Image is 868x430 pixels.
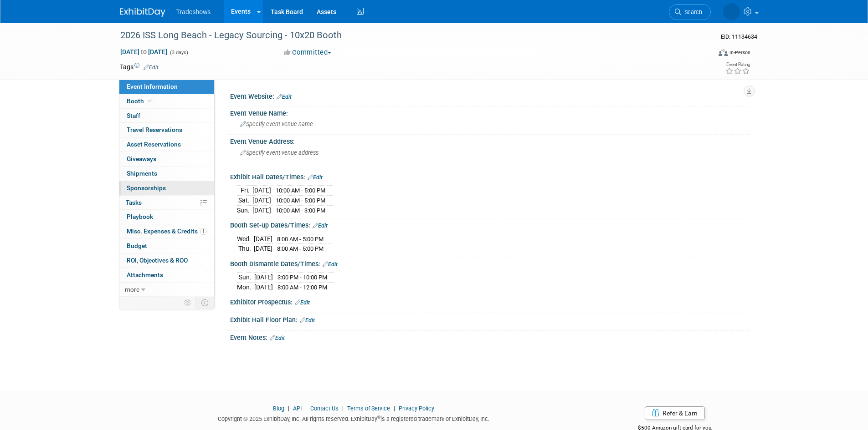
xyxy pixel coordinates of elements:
span: 8:00 AM - 5:00 PM [277,245,324,252]
a: Contact Us [310,405,339,412]
span: more [125,286,139,293]
span: Staff [127,112,140,119]
a: Playbook [119,210,214,224]
td: Sun. [237,273,254,283]
i: Booth reservation complete [148,98,153,103]
span: 3:00 PM - 10:00 PM [277,274,327,281]
td: [DATE] [252,205,271,215]
div: In-Person [729,49,750,56]
a: Edit [144,64,159,71]
td: Wed. [237,234,254,244]
span: Tasks [126,199,142,206]
span: 8:00 AM - 5:00 PM [277,236,324,243]
a: Staff [119,109,214,123]
div: Exhibit Hall Floor Plan: [230,313,749,325]
a: Tasks [119,196,214,210]
span: Giveaways [127,155,156,162]
span: (3 days) [169,50,188,56]
a: Travel Reservations [119,123,214,137]
td: Mon. [237,282,254,292]
a: Edit [300,317,315,324]
span: Event ID: 11134634 [721,33,757,40]
span: Specify event venue address [240,149,318,156]
span: Attachments [127,271,163,278]
a: Asset Reservations [119,137,214,152]
a: Edit [295,299,310,306]
span: Specify event venue name [240,121,313,127]
a: Search [669,4,711,20]
span: Budget [127,242,147,249]
a: Booth [119,94,214,108]
a: Edit [270,335,285,341]
span: 10:00 AM - 3:00 PM [276,207,325,214]
div: 2026 ISS Long Beach - Legacy Sourcing - 10x20 Booth [117,27,697,44]
span: | [391,405,397,412]
span: 8:00 AM - 12:00 PM [277,284,327,291]
span: Tradeshows [176,8,211,15]
td: [DATE] [252,186,271,196]
span: Sponsorships [127,184,166,192]
img: ExhibitDay [120,8,165,17]
td: Fri. [237,186,252,196]
img: Janet Wong [723,3,740,20]
a: Edit [308,174,323,181]
a: Attachments [119,268,214,282]
span: Shipments [127,170,157,177]
div: Event Rating [725,62,750,67]
span: | [286,405,292,412]
div: Exhibit Hall Dates/Times: [230,170,749,182]
a: Shipments [119,167,214,181]
a: Budget [119,239,214,253]
span: 1 [200,228,207,235]
td: Toggle Event Tabs [195,297,214,309]
a: Event Information [119,80,214,94]
td: Thu. [237,244,254,253]
a: Refer & Earn [645,406,705,420]
div: Booth Dismantle Dates/Times: [230,257,749,269]
td: Tags [120,62,159,71]
a: Privacy Policy [399,405,434,412]
div: Event Website: [230,90,749,101]
td: Sun. [237,205,252,215]
span: Misc. Expenses & Credits [127,228,207,235]
img: Format-Inperson.png [719,49,728,56]
span: Search [681,9,702,15]
span: Event Information [127,83,178,90]
sup: ® [377,415,380,420]
span: to [139,48,148,56]
td: Sat. [237,196,252,206]
span: 10:00 AM - 5:00 PM [276,197,325,204]
td: [DATE] [254,234,272,244]
a: Edit [313,223,328,229]
div: Booth Set-up Dates/Times: [230,218,749,230]
span: | [303,405,309,412]
a: Edit [323,261,338,268]
span: | [340,405,346,412]
div: Event Venue Name: [230,106,749,118]
div: Exhibitor Prospectus: [230,295,749,307]
span: Asset Reservations [127,141,181,148]
td: [DATE] [254,244,272,253]
span: Booth [127,97,154,105]
a: Blog [273,405,284,412]
span: [DATE] [DATE] [120,48,168,56]
div: Copyright © 2025 ExhibitDay, Inc. All rights reserved. ExhibitDay is a registered trademark of Ex... [120,413,588,423]
div: Event Format [657,47,751,61]
td: [DATE] [254,282,273,292]
td: Personalize Event Tab Strip [180,297,196,309]
a: Giveaways [119,152,214,166]
button: Committed [281,48,335,57]
a: Sponsorships [119,181,214,195]
a: API [293,405,302,412]
span: Travel Reservations [127,126,182,133]
td: [DATE] [254,273,273,283]
div: Event Venue Address: [230,135,749,146]
a: Misc. Expenses & Credits1 [119,224,214,238]
span: ROI, Objectives & ROO [127,257,188,264]
a: ROI, Objectives & ROO [119,253,214,268]
a: Terms of Service [347,405,390,412]
div: Event Notes: [230,331,749,343]
span: Playbook [127,213,153,220]
a: more [119,283,214,297]
a: Edit [277,94,292,100]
